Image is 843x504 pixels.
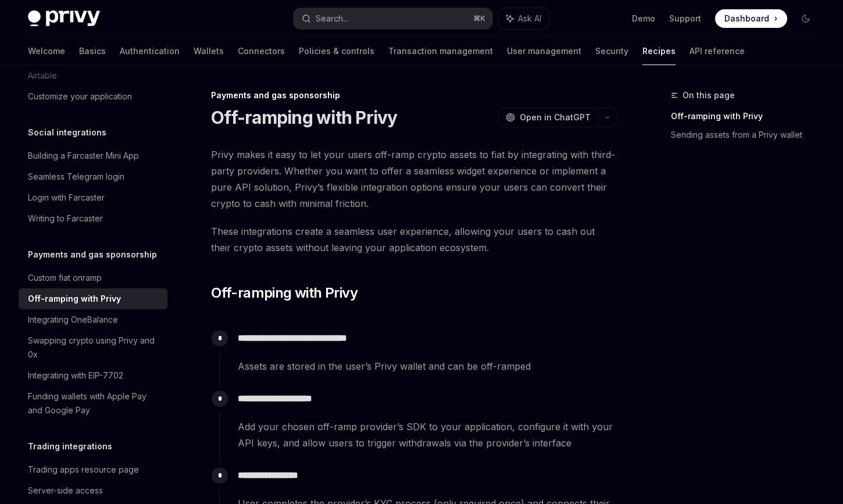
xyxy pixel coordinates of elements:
a: Customize your application [19,86,167,107]
div: Swapping crypto using Privy and 0x [28,334,160,362]
a: Sending assets from a Privy wallet [671,126,824,144]
a: Security [595,37,628,65]
a: Integrating with EIP-7702 [19,365,167,386]
button: Search...⌘K [294,8,493,29]
span: Add your chosen off-ramp provider’s SDK to your application, configure it with your API keys, and... [238,419,617,451]
span: Dashboard [724,13,769,24]
span: Ask AI [518,13,541,24]
h1: Off-ramping with Privy [211,107,398,128]
a: API reference [690,37,745,65]
h5: Trading integrations [28,439,112,453]
a: Trading apps resource page [19,459,167,480]
div: Trading apps resource page [28,463,139,477]
a: User management [507,37,581,65]
a: Basics [79,37,106,65]
a: Funding wallets with Apple Pay and Google Pay [19,386,167,421]
span: Assets are stored in the user’s Privy wallet and can be off-ramped [238,358,617,374]
a: Welcome [28,37,65,65]
a: Login with Farcaster [19,187,167,208]
a: Off-ramping with Privy [19,288,167,309]
div: Off-ramping with Privy [28,292,121,306]
img: dark logo [28,10,100,27]
a: Integrating OneBalance [19,309,167,330]
div: Integrating OneBalance [28,313,118,327]
a: Custom fiat onramp [19,267,167,288]
a: Authentication [120,37,180,65]
a: Writing to Farcaster [19,208,167,229]
a: Swapping crypto using Privy and 0x [19,330,167,365]
div: Customize your application [28,90,132,103]
div: Seamless Telegram login [28,170,124,184]
a: Policies & controls [299,37,374,65]
span: ⌘ K [473,14,485,23]
a: Support [669,13,701,24]
div: Writing to Farcaster [28,212,103,226]
span: These integrations create a seamless user experience, allowing your users to cash out their crypt... [211,223,617,256]
div: Login with Farcaster [28,191,105,205]
span: Privy makes it easy to let your users off-ramp crypto assets to fiat by integrating with third-pa... [211,146,617,212]
div: Search... [316,12,348,26]
div: Payments and gas sponsorship [211,90,617,101]
a: Recipes [642,37,676,65]
button: Ask AI [498,8,549,29]
a: Transaction management [388,37,493,65]
a: Demo [632,13,655,24]
h5: Payments and gas sponsorship [28,248,157,262]
a: Building a Farcaster Mini App [19,145,167,166]
h5: Social integrations [28,126,106,140]
div: Funding wallets with Apple Pay and Google Pay [28,389,160,417]
a: Dashboard [715,9,787,28]
a: Off-ramping with Privy [671,107,824,126]
button: Open in ChatGPT [498,108,598,127]
span: Off-ramping with Privy [211,284,358,302]
div: Integrating with EIP-7702 [28,369,123,383]
a: Server-side access [19,480,167,501]
span: On this page [683,88,735,102]
a: Connectors [238,37,285,65]
div: Building a Farcaster Mini App [28,149,139,163]
a: Wallets [194,37,224,65]
div: Custom fiat onramp [28,271,102,285]
span: Open in ChatGPT [520,112,591,123]
button: Toggle dark mode [796,9,815,28]
a: Seamless Telegram login [19,166,167,187]
div: Server-side access [28,484,103,498]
